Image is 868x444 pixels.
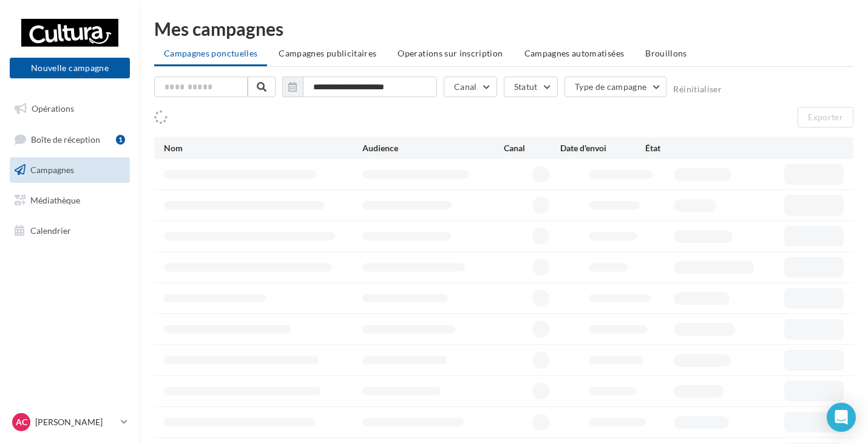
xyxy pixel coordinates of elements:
[31,134,100,144] span: Boîte de réception
[798,107,853,128] button: Exporter
[32,103,74,114] span: Opérations
[30,225,71,235] span: Calendrier
[10,58,130,78] button: Nouvelle campagne
[645,48,687,58] span: Brouillons
[7,126,132,152] a: Boîte de réception1
[504,142,560,154] div: Canal
[362,142,504,154] div: Audience
[565,77,667,97] button: Type de campagne
[30,165,74,175] span: Campagnes
[444,77,497,97] button: Canal
[10,411,130,434] a: AC [PERSON_NAME]
[16,416,27,428] span: AC
[7,96,132,121] a: Opérations
[504,77,558,97] button: Statut
[164,142,362,154] div: Nom
[154,19,853,38] div: Mes campagnes
[398,48,503,58] span: Operations sur inscription
[827,403,856,432] div: Open Intercom Messenger
[35,416,116,428] p: [PERSON_NAME]
[279,48,376,58] span: Campagnes publicitaires
[524,48,625,58] span: Campagnes automatisées
[645,142,730,154] div: État
[673,84,722,94] button: Réinitialiser
[116,135,125,145] div: 1
[7,157,132,183] a: Campagnes
[30,195,80,205] span: Médiathèque
[7,218,132,244] a: Calendrier
[560,142,645,154] div: Date d'envoi
[7,188,132,213] a: Médiathèque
